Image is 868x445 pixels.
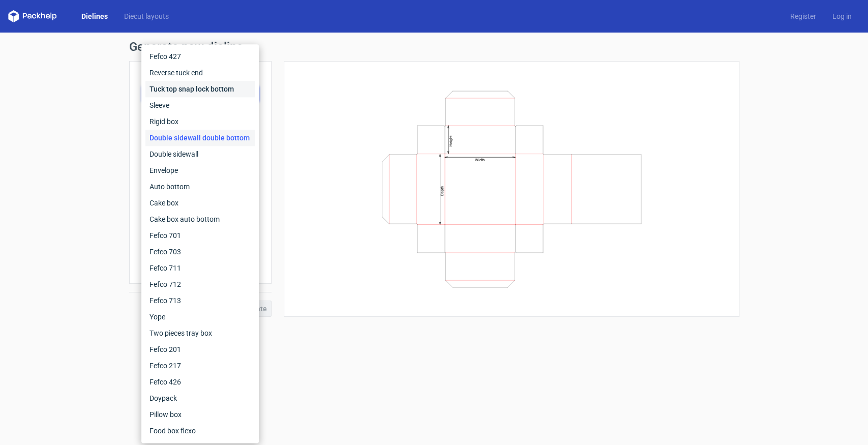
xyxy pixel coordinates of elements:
[145,423,255,439] div: Food box flexo
[145,390,255,406] div: Doypack
[145,113,255,130] div: Rigid box
[475,158,485,162] text: Width
[145,244,255,260] div: Fefco 703
[145,309,255,325] div: Yope
[448,135,453,146] text: Height
[145,195,255,211] div: Cake box
[145,162,255,179] div: Envelope
[145,130,255,146] div: Double sidewall double bottom
[145,260,255,276] div: Fefco 711
[145,292,255,309] div: Fefco 713
[145,341,255,358] div: Fefco 201
[145,325,255,341] div: Two pieces tray box
[145,81,255,97] div: Tuck top snap lock bottom
[145,358,255,374] div: Fefco 217
[145,97,255,113] div: Sleeve
[145,276,255,292] div: Fefco 712
[73,11,116,21] a: Dielines
[145,48,255,65] div: Fefco 427
[129,41,739,53] h1: Generate new dieline
[145,406,255,423] div: Pillow box
[145,211,255,227] div: Cake box auto bottom
[145,374,255,390] div: Fefco 426
[145,146,255,162] div: Double sidewall
[440,186,444,195] text: Depth
[116,11,177,21] a: Diecut layouts
[824,11,860,21] a: Log in
[145,227,255,244] div: Fefco 701
[145,179,255,195] div: Auto bottom
[782,11,824,21] a: Register
[145,65,255,81] div: Reverse tuck end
